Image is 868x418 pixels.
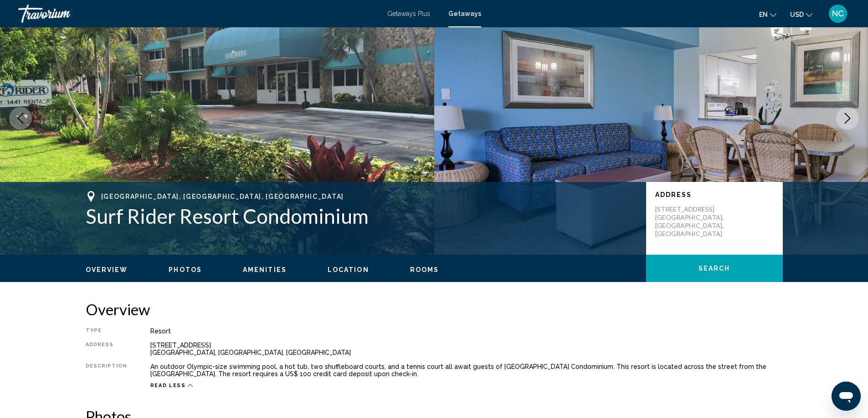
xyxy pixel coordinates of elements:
[86,342,128,356] div: Address
[86,266,128,274] button: Overview
[826,4,850,23] button: User Menu
[410,266,439,273] span: Rooms
[655,191,774,198] p: Address
[150,342,783,356] div: [STREET_ADDRESS] [GEOGRAPHIC_DATA], [GEOGRAPHIC_DATA], [GEOGRAPHIC_DATA]
[243,266,287,274] button: Amenities
[699,265,730,272] span: Search
[243,266,287,273] span: Amenities
[448,10,481,17] a: Getaways
[759,8,776,21] button: Change language
[169,266,202,274] button: Photos
[646,255,783,282] button: Search
[328,266,369,274] button: Location
[150,383,186,388] span: Read less
[790,8,812,21] button: Change currency
[18,5,378,23] a: Travorium
[655,205,728,238] p: [STREET_ADDRESS] [GEOGRAPHIC_DATA], [GEOGRAPHIC_DATA], [GEOGRAPHIC_DATA]
[150,327,783,335] div: Resort
[150,382,193,389] button: Read less
[328,266,369,273] span: Location
[86,300,783,318] h2: Overview
[836,107,859,130] button: Next image
[790,11,804,18] span: USD
[86,204,637,228] h1: Surf Rider Resort Condominium
[410,266,439,274] button: Rooms
[101,193,344,200] span: [GEOGRAPHIC_DATA], [GEOGRAPHIC_DATA], [GEOGRAPHIC_DATA]
[832,9,844,18] span: NC
[86,327,128,335] div: Type
[86,363,128,378] div: Description
[169,266,202,273] span: Photos
[9,107,32,130] button: Previous image
[86,266,128,273] span: Overview
[759,11,768,18] span: en
[150,363,783,378] div: An outdoor Olympic-size swimming pool, a hot tub, two shuffleboard courts, and a tennis court all...
[832,382,861,411] iframe: Button to launch messaging window
[387,10,430,17] a: Getaways Plus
